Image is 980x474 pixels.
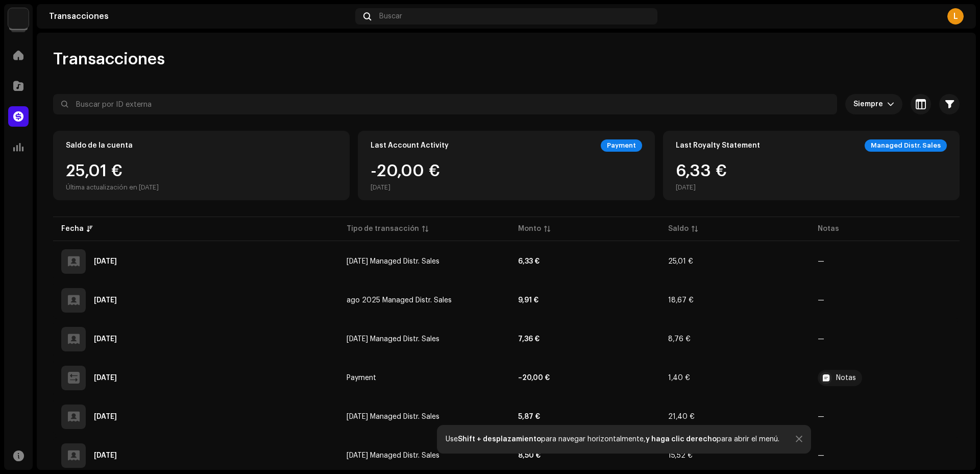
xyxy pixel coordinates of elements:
[94,452,117,459] div: 11 jun 2025
[61,224,84,234] div: Fecha
[371,141,449,150] div: Last Account Activity
[676,183,727,192] div: [DATE]
[94,297,117,304] div: 5 sept 2025
[347,374,376,382] span: Payment
[668,297,694,304] span: 18,67 €
[947,8,964,25] div: L
[347,258,439,265] span: sept 2025 Managed Distr. Sales
[94,258,117,265] div: 1 oct 2025
[668,374,690,382] span: 1,40 €
[446,435,779,443] div: Use para navegar horizontalmente, para abrir el menú.
[818,336,824,343] re-a-table-badge: —
[818,413,824,420] re-a-table-badge: —
[66,183,159,192] div: Última actualización en [DATE]
[668,258,693,265] span: 25,01 €
[836,374,856,382] div: Notas
[887,94,894,114] div: dropdown trigger
[347,224,419,234] div: Tipo de transacción
[518,224,541,234] div: Monto
[347,413,439,420] span: jun 2025 Managed Distr. Sales
[347,336,439,343] span: jul 2025 Managed Distr. Sales
[347,452,439,459] span: may 2025 Managed Distr. Sales
[66,141,133,150] div: Saldo de la cuenta
[94,374,117,382] div: 14 jul 2025
[668,336,691,343] span: 8,76 €
[53,94,837,114] input: Buscar por ID externa
[458,436,541,443] strong: Shift + desplazamiento
[53,49,165,69] span: Transacciones
[347,297,452,304] span: ago 2025 Managed Distr. Sales
[8,8,29,29] img: 297a105e-aa6c-4183-9ff4-27133c00f2e2
[601,139,642,152] div: Payment
[518,258,540,265] strong: 6,33 €
[94,336,117,343] div: 31 jul 2025
[371,183,440,192] div: [DATE]
[818,452,824,459] re-a-table-badge: —
[49,12,351,20] div: Transacciones
[518,374,550,382] strong: –20,00 €
[518,452,541,459] strong: 8,50 €
[668,224,689,234] div: Saldo
[818,258,824,265] re-a-table-badge: —
[518,336,540,343] strong: 7,36 €
[668,413,695,420] span: 21,40 €
[865,139,947,152] div: Managed Distr. Sales
[818,297,824,304] re-a-table-badge: —
[676,141,760,150] div: Last Royalty Statement
[94,413,117,420] div: 3 jul 2025
[853,94,887,114] span: Siempre
[668,452,693,459] span: 15,52 €
[518,413,540,420] strong: 5,87 €
[379,12,402,20] span: Buscar
[518,297,538,304] strong: 9,91 €
[818,370,951,386] span: PAGADO via: PAYPAL I Cuenta de abono: iamlexxter@gmail.com
[646,436,717,443] strong: y haga clic derecho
